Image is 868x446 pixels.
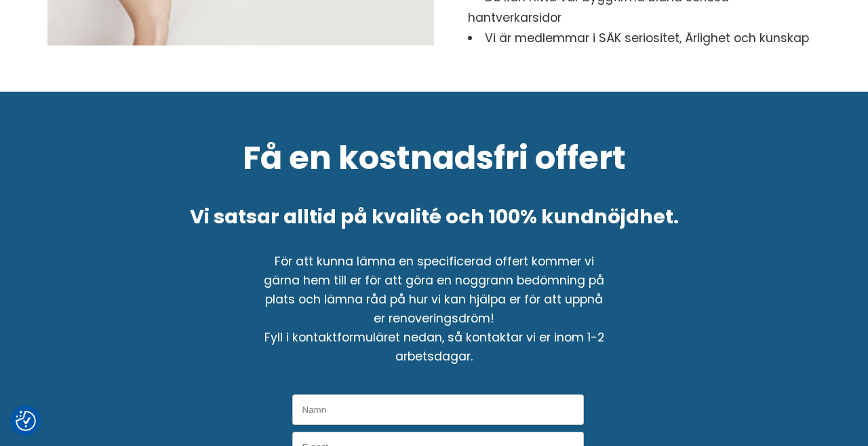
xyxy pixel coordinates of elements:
[243,146,626,170] h3: Få en kostnadsfri offert
[292,394,584,425] input: Namn
[16,411,36,431] button: Samtyckesinställningar
[468,28,821,48] li: Vi är medlemmar i SÄK seriositet, Ärlighet och kunskap
[260,252,608,366] p: För att kunna lämna en specificerad offert kommer vi gärna hem till er för att göra en noggrann b...
[190,203,679,230] h5: Vi satsar alltid på kvalité och 100% kundnöjdhet.
[16,411,36,431] img: Revisit consent button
